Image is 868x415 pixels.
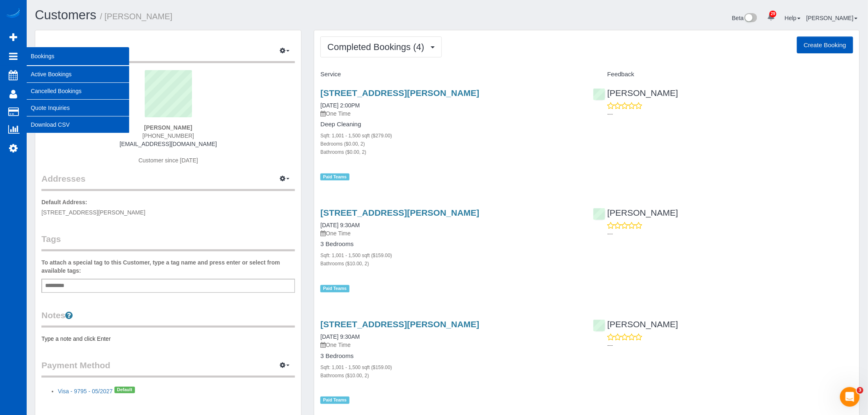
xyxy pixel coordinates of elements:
[320,319,479,329] a: [STREET_ADDRESS][PERSON_NAME]
[320,88,479,98] a: [STREET_ADDRESS][PERSON_NAME]
[27,47,129,66] span: Bookings
[41,45,295,63] legend: Customer Info
[320,341,580,349] p: One Time
[732,15,758,21] a: Beta
[797,36,853,54] button: Create Booking
[840,387,860,407] iframe: Intercom live chat
[320,333,360,340] a: [DATE] 9:30AM
[320,102,360,109] a: [DATE] 2:00PM
[58,388,113,394] a: Visa - 9795 - 05/2027
[27,100,129,116] a: Quote Inquiries
[593,319,678,329] a: [PERSON_NAME]
[27,116,129,133] a: Download CSV
[593,88,678,98] a: [PERSON_NAME]
[320,121,580,128] h4: Deep Cleaning
[27,66,129,82] a: Active Bookings
[320,208,479,217] a: [STREET_ADDRESS][PERSON_NAME]
[41,309,295,328] legend: Notes
[27,66,129,133] ul: Bookings
[41,258,295,275] label: To attach a special tag to this Customer, type a tag name and press enter or select from availabl...
[320,222,360,228] a: [DATE] 9:30AM
[320,261,369,267] small: Bathrooms ($10.00, 2)
[320,109,580,118] p: One Time
[114,387,135,393] span: Default
[857,387,863,394] span: 3
[320,149,366,155] small: Bathrooms ($0.00, 2)
[320,253,392,258] small: Sqft: 1,001 - 1,500 sqft ($159.00)
[27,83,129,99] a: Cancelled Bookings
[593,71,853,78] h4: Feedback
[320,71,580,78] h4: Service
[41,233,295,251] legend: Tags
[5,8,21,20] img: Automaid Logo
[41,359,295,378] legend: Payment Method
[320,365,392,370] small: Sqft: 1,001 - 1,500 sqft ($159.00)
[320,241,580,248] h4: 3 Bedrooms
[144,124,192,131] strong: [PERSON_NAME]
[327,42,428,52] span: Completed Bookings (4)
[120,141,217,147] a: [EMAIL_ADDRESS][DOMAIN_NAME]
[100,12,173,21] small: / [PERSON_NAME]
[320,141,365,147] small: Bedrooms ($0.00, 2)
[320,285,349,292] span: Paid Teams
[744,13,757,24] img: New interface
[139,157,198,164] span: Customer since [DATE]
[41,198,87,206] label: Default Address:
[320,229,580,237] p: One Time
[763,8,779,26] a: 29
[608,230,853,238] p: ---
[806,15,858,21] a: [PERSON_NAME]
[41,335,295,343] pre: Type a note and click Enter
[608,110,853,118] p: ---
[320,373,369,379] small: Bathrooms ($10.00, 2)
[785,15,801,21] a: Help
[593,208,678,217] a: [PERSON_NAME]
[320,36,442,57] button: Completed Bookings (4)
[320,353,580,360] h4: 3 Bedrooms
[320,397,349,404] span: Paid Teams
[320,133,392,139] small: Sqft: 1,001 - 1,500 sqft ($279.00)
[320,173,349,180] span: Paid Teams
[770,11,777,17] span: 29
[608,341,853,349] p: ---
[35,8,96,22] a: Customers
[142,132,194,139] span: [PHONE_NUMBER]
[41,209,146,216] span: [STREET_ADDRESS][PERSON_NAME]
